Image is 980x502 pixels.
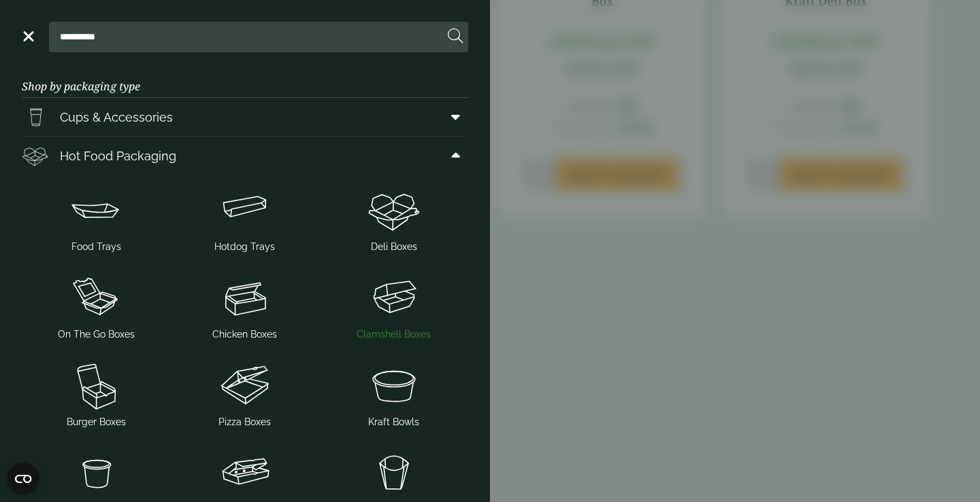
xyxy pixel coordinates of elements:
[27,183,165,237] img: Food_tray.svg
[7,463,39,495] button: Open CMP widget
[176,183,314,237] img: Hotdog_tray.svg
[357,327,431,342] span: Clamshell Boxes
[67,415,126,429] span: Burger Boxes
[325,183,463,237] img: Deli_box.svg
[176,180,314,257] a: Hotdog Trays
[176,268,314,344] a: Chicken Boxes
[176,358,314,412] img: Pizza_boxes.svg
[325,446,463,500] img: Chip_tray.svg
[325,358,463,412] img: SoupNsalad_bowls.svg
[27,180,165,257] a: Food Trays
[22,98,468,136] a: Cups & Accessories
[22,103,49,130] img: PintNhalf_cup.svg
[22,142,49,169] img: Deli_box.svg
[325,355,463,432] a: Kraft Bowls
[60,147,176,165] span: Hot Food Packaging
[71,240,121,254] span: Food Trays
[27,355,165,432] a: Burger Boxes
[325,270,463,325] img: Clamshell_box.svg
[58,327,135,342] span: On The Go Boxes
[27,446,165,500] img: SoupNoodle_container.svg
[176,446,314,500] img: FishNchip_box.svg
[176,270,314,325] img: Chicken_box-1.svg
[176,355,314,432] a: Pizza Boxes
[22,58,468,98] h3: Shop by packaging type
[214,240,275,254] span: Hotdog Trays
[325,268,463,344] a: Clamshell Boxes
[27,268,165,344] a: On The Go Boxes
[22,137,468,175] a: Hot Food Packaging
[325,180,463,257] a: Deli Boxes
[368,415,419,429] span: Kraft Bowls
[212,327,277,342] span: Chicken Boxes
[218,415,271,429] span: Pizza Boxes
[60,108,173,126] span: Cups & Accessories
[27,270,165,325] img: OnTheGo_boxes.svg
[27,358,165,412] img: Burger_box.svg
[371,240,417,254] span: Deli Boxes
